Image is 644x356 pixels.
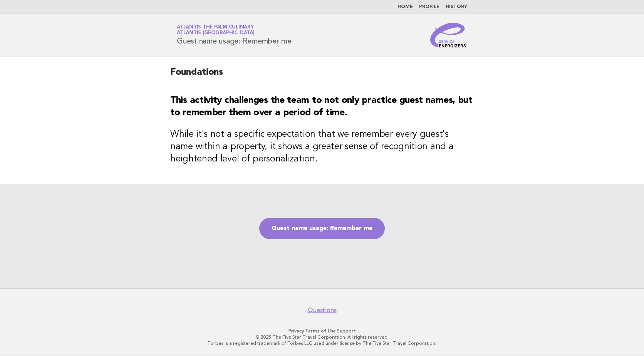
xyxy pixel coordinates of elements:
strong: This activity challenges the team to not only practice guest names, but to remember them over a p... [170,96,473,118]
a: Profile [419,5,439,9]
h3: While it's not a specific expectation that we remember every guest's name within a property, it s... [170,128,474,165]
a: Support [337,328,356,334]
a: Guest name usage: Remember me [259,218,385,239]
img: Service Energizers [430,23,467,47]
h2: Foundations [170,66,474,85]
p: · · [86,328,558,334]
a: History [446,5,467,9]
p: © 2025 The Five Star Travel Corporation. All rights reserved. [86,334,558,340]
span: Atlantis [GEOGRAPHIC_DATA] [177,31,255,36]
a: Privacy [288,328,304,334]
h1: Guest name usage: Remember me [177,25,292,45]
a: Questions [308,306,337,314]
a: Terms of Use [305,328,336,334]
a: Atlantis The Palm CulinaryAtlantis [GEOGRAPHIC_DATA] [177,25,255,35]
a: Home [397,5,413,9]
p: Forbes is a registered trademark of Forbes LLC used under license by The Five Star Travel Corpora... [86,340,558,346]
